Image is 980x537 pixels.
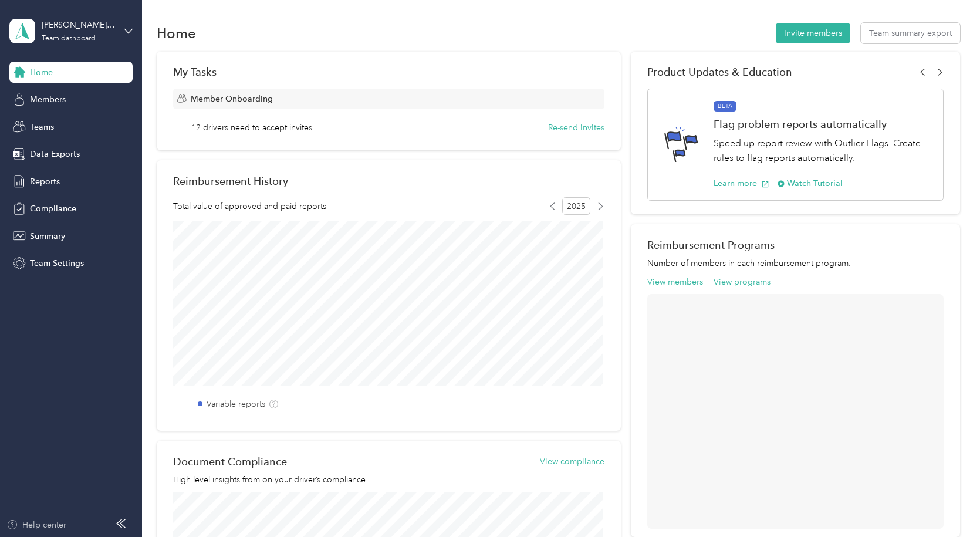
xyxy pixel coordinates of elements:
label: Variable reports [207,398,265,410]
p: Number of members in each reimbursement program. [647,257,943,269]
h1: Flag problem reports automatically [714,118,930,130]
span: Team Settings [30,257,84,269]
h2: Reimbursement History [173,175,288,187]
span: Data Exports [30,148,80,160]
div: [PERSON_NAME]'s Team [42,19,115,31]
div: My Tasks [173,66,604,78]
button: View compliance [540,455,604,468]
h1: Home [157,27,196,39]
span: Home [30,66,53,79]
h2: Reimbursement Programs [647,239,943,251]
p: Speed up report review with Outlier Flags. Create rules to flag reports automatically. [714,136,930,165]
p: High level insights from on your driver’s compliance. [173,474,604,486]
div: Team dashboard [42,35,96,42]
button: View members [647,276,703,288]
span: BETA [714,101,736,112]
span: Teams [30,121,54,133]
span: Total value of approved and paid reports [173,200,326,212]
button: Invite members [776,23,850,43]
span: 2025 [562,197,590,215]
button: View programs [714,276,771,288]
span: Product Updates & Education [647,66,792,78]
span: Compliance [30,202,76,215]
button: Watch Tutorial [778,177,843,190]
span: 12 drivers need to accept invites [191,121,312,134]
button: Learn more [714,177,769,190]
span: Reports [30,175,60,188]
h2: Document Compliance [173,455,287,468]
button: Team summary export [861,23,960,43]
span: Members [30,93,66,106]
button: Help center [6,519,66,531]
span: Summary [30,230,65,242]
span: Member Onboarding [191,93,273,105]
button: Re-send invites [548,121,604,134]
iframe: Everlance-gr Chat Button Frame [914,471,980,537]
